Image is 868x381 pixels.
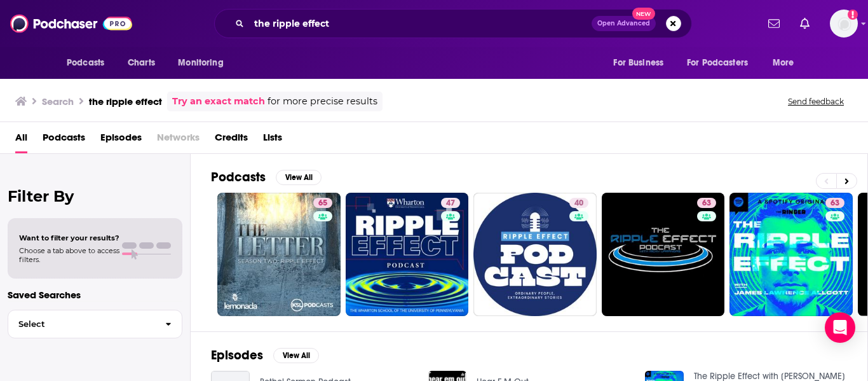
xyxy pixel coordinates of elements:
[830,10,858,38] span: Logged in as elleb2btech
[67,54,104,72] span: Podcasts
[214,9,692,38] div: Search podcasts, credits, & more...
[172,94,265,109] a: Try an exact match
[43,127,85,153] a: Podcasts
[830,10,858,38] button: Show profile menu
[273,348,319,363] button: View All
[58,51,121,75] button: open menu
[268,94,377,109] span: for more precise results
[15,127,27,153] a: All
[592,16,656,31] button: Open AdvancedNew
[597,20,650,27] span: Open Advanced
[217,193,341,316] a: 65
[784,96,848,107] button: Send feedback
[211,169,322,185] a: PodcastsView All
[604,51,679,75] button: open menu
[763,13,785,34] a: Show notifications dropdown
[19,246,119,264] span: Choose a tab above to access filters.
[346,193,469,316] a: 47
[100,127,142,153] a: Episodes
[215,127,248,153] a: Credits
[679,51,766,75] button: open menu
[702,197,711,210] span: 63
[830,10,858,38] img: User Profile
[8,310,182,338] button: Select
[119,51,163,75] a: Charts
[764,51,810,75] button: open menu
[825,312,855,343] div: Open Intercom Messenger
[318,197,327,210] span: 65
[211,169,266,185] h2: Podcasts
[211,347,319,363] a: EpisodesView All
[825,198,844,208] a: 63
[8,289,182,301] p: Saved Searches
[602,193,725,316] a: 63
[128,54,155,72] span: Charts
[697,198,716,208] a: 63
[848,10,858,20] svg: Add a profile image
[89,95,162,107] h3: the ripple effect
[42,95,74,107] h3: Search
[687,54,748,72] span: For Podcasters
[613,54,663,72] span: For Business
[632,8,655,20] span: New
[569,198,588,208] a: 40
[795,13,815,34] a: Show notifications dropdown
[211,347,263,363] h2: Episodes
[441,198,460,208] a: 47
[831,197,839,210] span: 63
[249,13,592,34] input: Search podcasts, credits, & more...
[276,170,322,185] button: View All
[313,198,332,208] a: 65
[157,127,200,153] span: Networks
[263,127,282,153] a: Lists
[178,54,223,72] span: Monitoring
[19,233,119,242] span: Want to filter your results?
[729,193,853,316] a: 63
[773,54,794,72] span: More
[8,320,155,328] span: Select
[574,197,583,210] span: 40
[169,51,240,75] button: open menu
[446,197,455,210] span: 47
[8,187,182,205] h2: Filter By
[10,11,132,36] img: Podchaser - Follow, Share and Rate Podcasts
[473,193,597,316] a: 40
